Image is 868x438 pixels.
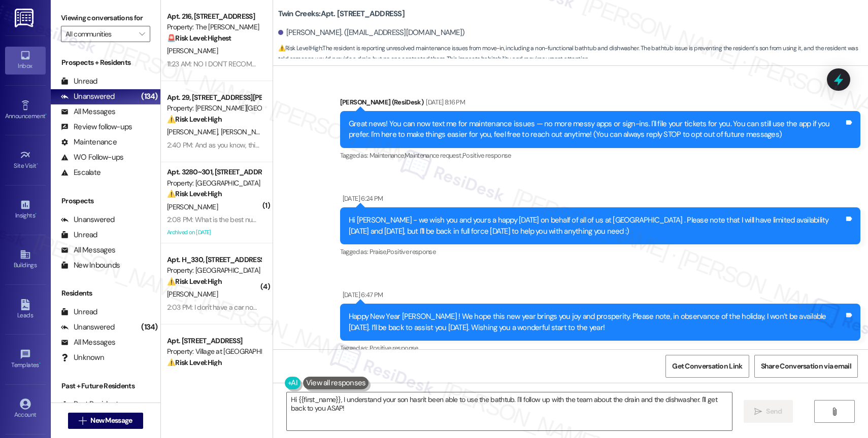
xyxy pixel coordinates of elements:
[167,265,261,276] div: Property: [GEOGRAPHIC_DATA]
[61,307,97,317] div: Unread
[5,296,46,323] a: Leads
[61,167,101,178] div: Escalate
[61,152,123,163] div: WO Follow-ups
[167,303,605,312] div: 2:03 PM: I don't have a car now. It's too late for a space. I do still want a garage. But really ...
[5,346,46,373] a: Templates •
[672,361,742,372] span: Get Conversation Link
[744,400,793,423] button: Send
[5,246,46,273] a: Buildings
[766,406,782,417] span: Send
[167,346,261,357] div: Property: Village at [GEOGRAPHIC_DATA] I
[61,399,122,410] div: Past Residents
[5,196,46,224] a: Insights •
[287,392,732,430] textarea: Hi {{first_name}}, I understand your son hasn't been able to use the bathtub. I'll follow up with...
[39,360,41,367] span: •
[51,288,160,299] div: Residents
[423,97,465,107] div: [DATE] 8:16 PM
[370,344,418,352] span: Positive response
[167,289,218,299] span: [PERSON_NAME]
[387,247,436,256] span: Positive response
[340,148,860,163] div: Tagged as:
[340,193,383,204] div: [DATE] 6:24 PM
[340,97,860,111] div: [PERSON_NAME] (ResiDesk)
[167,254,261,265] div: Apt. H_330, [STREET_ADDRESS]
[68,413,143,429] button: New Message
[220,127,271,136] span: [PERSON_NAME]
[167,103,261,114] div: Property: [PERSON_NAME][GEOGRAPHIC_DATA]
[665,355,749,378] button: Get Conversation Link
[51,196,160,206] div: Prospects
[51,57,160,68] div: Prospects + Residents
[61,230,97,240] div: Unread
[278,43,868,65] span: : The resident is reporting unresolved maintenance issues from move-in, including a non-functiona...
[139,319,160,335] div: (134)
[167,178,261,189] div: Property: [GEOGRAPHIC_DATA]
[45,111,47,118] span: •
[167,22,261,32] div: Property: The [PERSON_NAME]
[167,167,261,177] div: Apt. 3280~301, [STREET_ADDRESS]
[167,189,222,198] strong: ⚠️ Risk Level: High
[51,381,160,391] div: Past + Future Residents
[5,147,46,174] a: Site Visit •
[61,214,115,225] div: Unanswered
[61,10,150,26] label: Viewing conversations for
[167,33,231,43] strong: 🚨 Risk Level: Highest
[61,322,115,333] div: Unanswered
[278,9,405,19] b: Twin Creeks: Apt. [STREET_ADDRESS]
[754,408,762,416] i: 
[167,358,222,367] strong: ⚠️ Risk Level: High
[349,119,844,140] div: Great news! You can now text me for maintenance issues — no more messy apps or sign-ins. I'll fil...
[167,202,218,211] span: [PERSON_NAME]
[61,122,132,132] div: Review follow-ups
[754,355,858,378] button: Share Conversation via email
[37,161,38,168] span: •
[167,11,261,22] div: Apt. 216, [STREET_ADDRESS]
[167,46,218,55] span: [PERSON_NAME]
[139,30,145,38] i: 
[139,89,160,104] div: (134)
[61,245,115,255] div: All Messages
[167,92,261,103] div: Apt. 29, [STREET_ADDRESS][PERSON_NAME]
[349,215,844,237] div: Hi [PERSON_NAME] - we wish you and yours a happy [DATE] on behalf of all of us at [GEOGRAPHIC_DAT...
[61,106,115,117] div: All Messages
[61,337,115,348] div: All Messages
[61,137,117,148] div: Maintenance
[167,277,222,286] strong: ⚠️ Risk Level: High
[167,59,722,68] div: 11:23 AM: NO I DON'T RECOMMEND CAUSE YOUR MANAGER DID NOT DO HER JOB ABOUT ME WHEN I WAS ATTACKED...
[370,151,405,160] span: Maintenance ,
[340,289,383,300] div: [DATE] 6:47 PM
[278,27,465,38] div: [PERSON_NAME]. ([EMAIL_ADDRESS][DOMAIN_NAME])
[830,408,838,416] i: 
[340,244,860,259] div: Tagged as:
[167,215,269,224] div: 2:08 PM: What is the best number
[5,395,46,423] a: Account
[35,210,37,217] span: •
[61,260,120,271] div: New Inbounds
[167,140,684,150] div: 2:40 PM: And as you know, this apartment had many problems with the electricity in the first coup...
[5,47,46,74] a: Inbox
[61,76,97,87] div: Unread
[167,115,222,124] strong: ⚠️ Risk Level: High
[79,417,86,425] i: 
[462,151,511,160] span: Positive response
[61,91,115,102] div: Unanswered
[340,341,860,355] div: Tagged as:
[90,415,132,426] span: New Message
[15,9,36,27] img: ResiDesk Logo
[166,226,262,239] div: Archived on [DATE]
[405,151,462,160] span: Maintenance request ,
[349,311,844,333] div: Happy New Year [PERSON_NAME] ! We hope this new year brings you joy and prosperity. Please note, ...
[370,247,387,256] span: Praise ,
[167,336,261,346] div: Apt. [STREET_ADDRESS]
[278,44,322,52] strong: ⚠️ Risk Level: High
[761,361,851,372] span: Share Conversation via email
[65,26,134,42] input: All communities
[61,352,104,363] div: Unknown
[167,127,221,136] span: [PERSON_NAME]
